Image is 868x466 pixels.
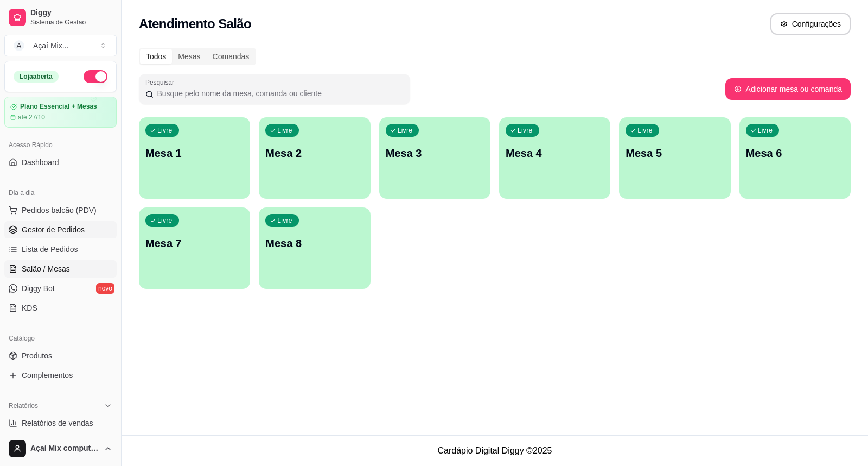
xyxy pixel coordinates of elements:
[22,350,52,361] span: Produtos
[4,241,117,258] a: Lista de Pedidos
[22,418,93,429] span: Relatórios de vendas
[259,207,370,289] button: LivreMesa 8
[499,117,610,199] button: LivreMesa 4
[145,146,244,161] p: Mesa 1
[22,157,59,168] span: Dashboard
[4,367,117,384] a: Complementos
[172,49,206,64] div: Mesas
[22,205,97,216] span: Pedidos balcão (PDV)
[379,117,490,199] button: LivreMesa 3
[145,236,244,251] p: Mesa 7
[386,146,484,161] p: Mesa 3
[746,146,844,161] p: Mesa 6
[84,70,107,83] button: Alterar Status
[18,113,45,122] article: até 27/10
[506,146,604,161] p: Mesa 4
[626,146,724,161] p: Mesa 5
[4,299,117,317] a: KDS
[4,136,117,154] div: Acesso Rápido
[4,221,117,238] a: Gestor de Pedidos
[4,260,117,278] a: Salão / Mesas
[4,414,117,432] a: Relatórios de vendas
[122,435,868,466] footer: Cardápio Digital Diggy © 2025
[14,71,59,83] div: Loja aberta
[20,103,97,111] article: Plano Essencial + Mesas
[22,244,78,255] span: Lista de Pedidos
[22,224,85,235] span: Gestor de Pedidos
[4,97,117,128] a: Plano Essencial + Mesasaté 27/10
[725,78,851,100] button: Adicionar mesa ou comanda
[157,216,173,225] p: Livre
[157,126,173,135] p: Livre
[4,184,117,201] div: Dia a dia
[22,283,55,294] span: Diggy Bot
[22,263,70,274] span: Salão / Mesas
[33,40,68,51] div: Açaí Mix ...
[22,303,37,313] span: KDS
[145,78,178,87] label: Pesquisar
[259,117,370,199] button: LivreMesa 2
[9,401,38,410] span: Relatórios
[4,201,117,219] button: Pedidos balcão (PDV)
[770,13,851,35] button: Configurações
[619,117,730,199] button: LivreMesa 5
[22,370,73,381] span: Complementos
[4,280,117,297] a: Diggy Botnovo
[4,436,117,462] button: Açaí Mix computador
[277,216,292,225] p: Livre
[4,154,117,171] a: Dashboard
[139,117,250,199] button: LivreMesa 1
[139,15,251,33] h2: Atendimento Salão
[265,236,363,251] p: Mesa 8
[4,347,117,364] a: Produtos
[398,126,413,135] p: Livre
[277,126,292,135] p: Livre
[265,146,363,161] p: Mesa 2
[4,330,117,347] div: Catálogo
[4,4,117,30] a: DiggySistema de Gestão
[758,126,773,135] p: Livre
[207,49,256,64] div: Comandas
[140,49,172,64] div: Todos
[14,40,24,51] span: A
[518,126,533,135] p: Livre
[154,88,404,99] input: Pesquisar
[30,18,112,27] span: Sistema de Gestão
[739,117,851,199] button: LivreMesa 6
[4,35,117,56] button: Select a team
[139,207,250,289] button: LivreMesa 7
[30,444,99,454] span: Açaí Mix computador
[30,8,112,18] span: Diggy
[637,126,653,135] p: Livre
